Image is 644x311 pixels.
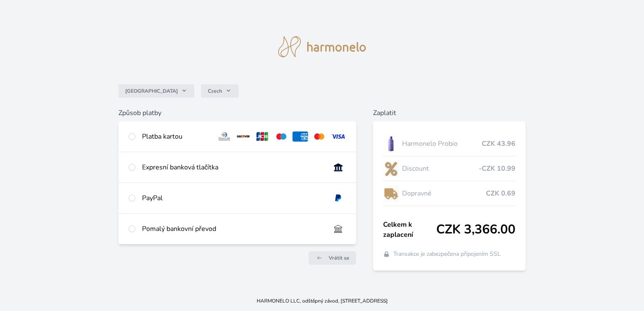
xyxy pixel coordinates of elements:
h6: Zaplatit [373,108,526,118]
img: logo.svg [278,36,366,57]
span: [GEOGRAPHIC_DATA] [125,88,178,94]
div: PayPal [142,193,323,203]
div: Platba kartou [142,131,210,142]
img: diners.svg [217,131,232,142]
div: Expresní banková tlačítka [142,162,323,172]
span: Discount [402,164,478,174]
a: Vrátit se [309,251,356,265]
h6: Způsob platby [118,108,356,118]
img: delivery-lo.png [383,183,399,204]
button: [GEOGRAPHIC_DATA] [118,84,194,98]
img: bankTransfer_IBAN.svg [330,224,346,234]
img: mc.svg [311,131,327,142]
img: discount-lo.png [383,158,399,179]
img: onlineBanking_CZ.svg [330,162,346,172]
span: CZK 43.96 [482,139,515,149]
div: Pomalý bankovní převod [142,224,323,234]
span: Vrátit se [329,255,349,261]
img: discover.svg [236,131,251,142]
img: paypal.svg [330,193,346,203]
span: Harmonelo Probio [402,139,481,149]
button: Czech [201,84,239,98]
span: CZK 0.69 [486,188,515,198]
img: CLEAN_PROBIO_se_stinem_x-lo.jpg [383,133,399,154]
img: jcb.svg [255,131,270,142]
img: visa.svg [330,131,346,142]
img: amex.svg [292,131,308,142]
span: Dopravné [402,188,486,198]
span: CZK 3,366.00 [436,222,515,237]
span: Transakce je zabezpečena připojením SSL [393,250,501,258]
span: Celkem k zaplacení [383,220,436,240]
span: -CZK 10.99 [479,164,515,174]
span: Czech [208,88,222,94]
img: maestro.svg [274,131,289,142]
